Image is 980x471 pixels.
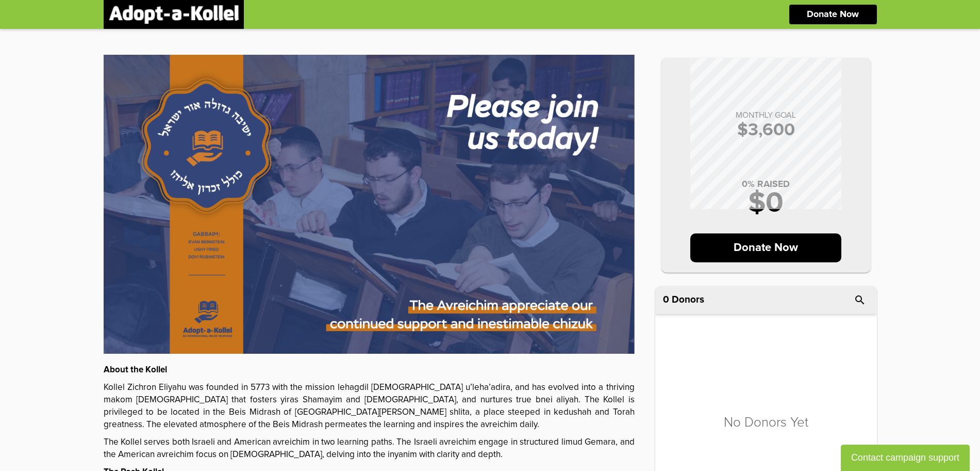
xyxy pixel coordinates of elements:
[104,55,635,354] img: WwVJ83BnXx.hRfpiINgCa.jpg
[690,233,841,262] p: Donate Now
[663,295,669,305] span: 0
[807,10,859,19] p: Donate Now
[841,445,970,471] button: Contact campaign support
[672,111,860,119] p: MONTHLY GOAL
[672,295,704,305] p: Donors
[724,416,808,429] p: No Donors Yet
[854,294,866,306] i: search
[104,366,167,374] strong: About the Kollel
[109,5,239,24] img: logonobg.png
[672,121,860,139] p: $
[104,382,635,431] p: Kollel Zichron Eliyahu was founded in 5773 with the mission lehagdil [DEMOGRAPHIC_DATA] u’leha’ad...
[104,436,635,461] p: The Kollel serves both Israeli and American avreichim in two learning paths. The Israeli avreichi...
